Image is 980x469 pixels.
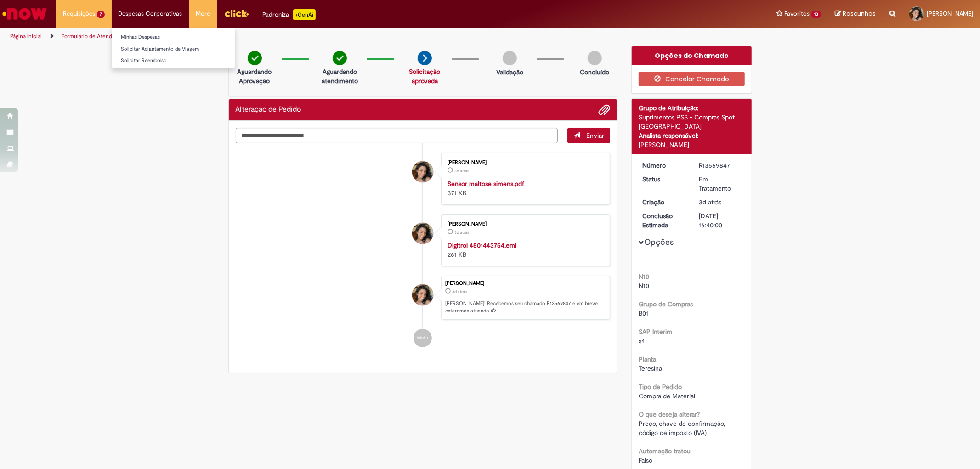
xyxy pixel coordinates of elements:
ul: Despesas Corporativas [112,28,235,68]
span: [PERSON_NAME] [927,10,973,17]
h2: Alteração de Pedido Histórico de tíquete [236,106,301,114]
span: Despesas Corporativas [119,9,182,18]
button: Adicionar anexos [598,104,610,116]
span: 3d atrás [452,289,467,294]
img: img-circle-grey.png [588,51,602,65]
button: Cancelar Chamado [639,72,745,86]
a: Solicitar Reembolso [112,56,235,66]
p: Aguardando atendimento [317,67,362,85]
a: Página inicial [10,33,42,40]
div: 371 KB [448,179,600,198]
span: 3d atrás [454,230,469,235]
img: arrow-next.png [418,51,432,65]
span: Teresina [639,364,662,373]
p: [PERSON_NAME]! Recebemos seu chamado R13569847 e em breve estaremos atuando. [445,300,605,314]
div: Suprimentos PSS - Compras Spot [GEOGRAPHIC_DATA] [639,113,745,131]
div: [PERSON_NAME] [448,160,600,165]
a: Minhas Despesas [112,32,235,42]
div: Elaine De Macedo Pereira [412,284,433,305]
a: Sensor maltose simens.pdf [448,180,524,188]
time: 26/09/2025 10:39:20 [454,168,469,174]
span: B01 [639,309,648,317]
span: s4 [639,337,645,345]
button: Enviar [567,128,610,143]
img: click_logo_yellow_360x200.png [224,6,249,20]
div: Analista responsável: [639,131,745,140]
div: [DATE] 16:40:00 [699,211,742,230]
span: 3d atrás [454,168,469,174]
div: 261 KB [448,241,600,259]
span: Falso [639,456,652,464]
li: Elaine De Macedo Pereira [236,276,611,320]
a: Formulário de Atendimento [62,33,130,40]
time: 26/09/2025 10:39:58 [452,289,467,294]
b: SAP Interim [639,328,672,336]
textarea: Digite sua mensagem aqui... [236,128,558,143]
div: [PERSON_NAME] [448,221,600,227]
div: 26/09/2025 10:39:58 [699,198,742,207]
ul: Histórico de tíquete [236,143,611,356]
time: 26/09/2025 10:37:55 [454,230,469,235]
ul: Trilhas de página [7,28,646,45]
b: Grupo de Compras [639,300,693,308]
img: check-circle-green.png [333,51,347,65]
a: Solicitar Adiantamento de Viagem [112,44,235,54]
div: Padroniza [263,9,316,20]
span: Rascunhos [843,9,876,18]
span: Requisições [63,9,95,18]
img: img-circle-grey.png [503,51,517,65]
p: Concluído [580,68,609,77]
div: [PERSON_NAME] [639,140,745,149]
p: Aguardando Aprovação [232,67,277,85]
b: Automação tratou [639,447,691,455]
span: 7 [97,11,105,18]
div: Em Tratamento [699,175,742,193]
span: Favoritos [784,9,810,18]
span: More [196,9,210,18]
b: Tipo de Pedido [639,383,682,391]
img: ServiceNow [1,5,48,23]
span: Preço, chave de confirmação, código de imposto (IVA) [639,419,727,437]
span: Enviar [586,131,604,140]
img: check-circle-green.png [248,51,262,65]
div: Elaine De Macedo Pereira [412,223,433,244]
div: R13569847 [699,161,742,170]
p: Validação [496,68,523,77]
dt: Conclusão Estimada [635,211,692,230]
b: N10 [639,272,649,281]
dt: Status [635,175,692,184]
b: O que deseja alterar? [639,410,700,418]
span: 10 [811,11,821,18]
div: [PERSON_NAME] [445,281,605,286]
div: Elaine De Macedo Pereira [412,161,433,182]
span: Compra de Material [639,392,695,400]
a: Solicitação aprovada [409,68,440,85]
dt: Número [635,161,692,170]
b: Planta [639,355,656,363]
time: 26/09/2025 10:39:58 [699,198,721,206]
a: Digitrol 4501443754.eml [448,241,516,249]
div: Opções do Chamado [632,46,752,65]
span: 3d atrás [699,198,721,206]
div: Grupo de Atribuição: [639,103,745,113]
span: N10 [639,282,649,290]
p: +GenAi [293,9,316,20]
a: Rascunhos [835,10,876,18]
dt: Criação [635,198,692,207]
